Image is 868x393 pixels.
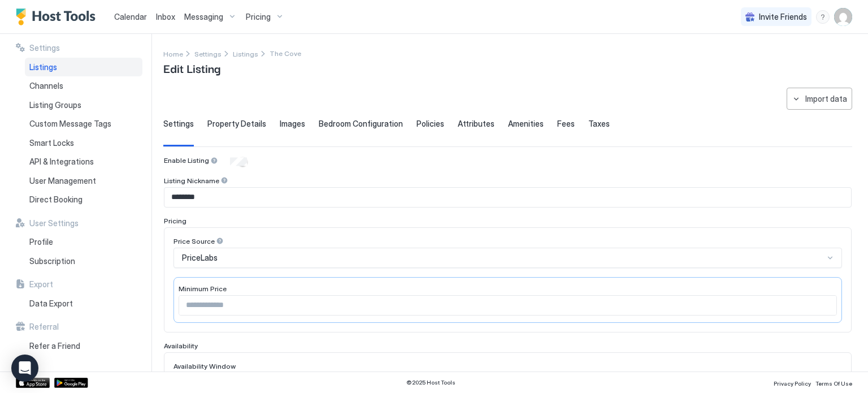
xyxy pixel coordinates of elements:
span: Availability [164,342,198,350]
a: App Store [16,378,50,388]
a: Calendar [114,11,147,23]
a: Listings [233,47,258,59]
input: Input Field [179,296,836,315]
div: User profile [834,8,852,26]
span: Privacy Policy [774,380,811,387]
a: User Management [25,171,142,191]
span: Smart Locks [29,138,74,148]
span: © 2025 Host Tools [406,379,455,386]
a: Smart Locks [25,133,142,153]
span: Pricing [246,12,271,22]
span: Settings [194,50,222,58]
span: Listing Groups [29,100,81,110]
span: Calendar [114,12,147,21]
span: Property Details [207,119,266,129]
span: Attributes [458,119,494,129]
span: Refer a Friend [29,341,80,351]
span: User Settings [29,218,79,228]
a: Data Export [25,294,142,313]
a: Listing Groups [25,96,142,115]
a: API & Integrations [25,152,142,171]
span: Channels [29,81,63,91]
span: Bedroom Configuration [319,119,403,129]
span: Subscription [29,256,75,266]
span: Listings [29,62,57,72]
span: Export [29,279,53,290]
span: Breadcrumb [270,49,301,58]
span: Terms Of Use [815,380,852,387]
span: Data Export [29,299,73,309]
a: Terms Of Use [815,377,852,388]
span: Referral [29,322,59,332]
a: Settings [194,47,222,59]
span: Policies [416,119,444,129]
a: Privacy Policy [774,377,811,388]
span: Listings [233,50,258,58]
span: Profile [29,237,53,247]
span: Custom Message Tags [29,119,111,129]
span: Minimum Price [179,284,227,293]
span: Settings [163,119,194,129]
span: Settings [29,43,60,53]
span: Fees [557,119,575,129]
div: Breadcrumb [163,47,183,59]
span: Images [280,119,305,129]
span: API & Integrations [29,157,94,167]
a: Host Tools Logo [16,8,101,25]
span: Messaging [184,12,223,22]
div: Open Intercom Messenger [11,355,38,382]
span: Home [163,50,183,58]
span: Enable Listing [164,156,209,165]
span: Amenities [508,119,544,129]
div: Breadcrumb [233,47,258,59]
input: Input Field [164,188,851,207]
span: Availability Window [173,362,236,370]
span: PriceLabs [182,253,218,263]
span: Price Source [173,237,215,245]
a: Inbox [156,11,175,23]
span: Edit Listing [163,59,220,76]
a: Direct Booking [25,190,142,209]
span: Pricing [164,217,186,225]
a: Refer a Friend [25,336,142,356]
a: Home [163,47,183,59]
div: Breadcrumb [194,47,222,59]
span: Taxes [588,119,610,129]
a: Custom Message Tags [25,114,142,133]
a: Profile [25,232,142,252]
span: Listing Nickname [164,176,219,185]
span: Invite Friends [759,12,807,22]
button: Import data [787,88,852,110]
span: User Management [29,176,96,186]
a: Channels [25,76,142,96]
div: menu [816,10,830,24]
a: Subscription [25,252,142,271]
div: Import data [805,93,847,105]
a: Listings [25,58,142,77]
span: Inbox [156,12,175,21]
a: Google Play Store [54,378,88,388]
span: Direct Booking [29,195,83,205]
